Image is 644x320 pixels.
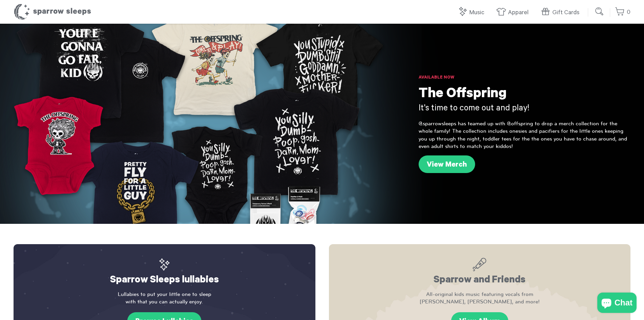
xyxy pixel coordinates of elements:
[27,291,302,306] p: Lullabies to put your little one to sleep
[342,298,617,305] span: [PERSON_NAME], [PERSON_NAME], and more!
[342,291,617,306] p: All-original kids music featuring vocals from
[595,293,639,315] inbox-online-store-chat: Shopify online store chat
[540,5,583,20] a: Gift Cards
[419,120,630,150] p: @sparrowsleeps has teamed up with @offspring to drop a merch collection for the whole family! The...
[14,3,91,20] h1: Sparrow Sleeps
[27,298,302,305] span: with that you can actually enjoy.
[419,74,630,81] h6: Available Now
[419,103,630,115] h3: It's time to come out and play!
[27,258,302,287] h2: Sparrow Sleeps lullabies
[496,5,532,20] a: Apparel
[615,5,630,20] a: 0
[419,86,630,103] h1: The Offspring
[458,5,488,20] a: Music
[342,258,617,287] h2: Sparrow and Friends
[593,5,606,18] input: Submit
[419,155,475,173] a: View Merch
